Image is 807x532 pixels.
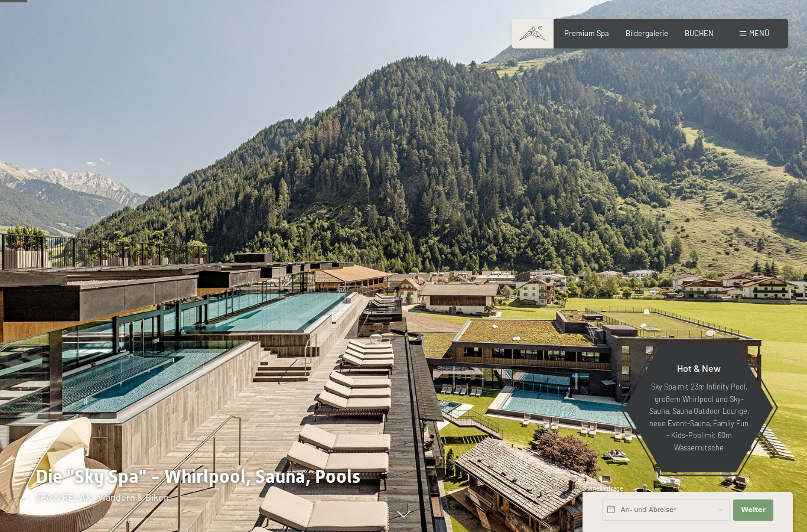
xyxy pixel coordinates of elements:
span: Hot & New [677,362,721,374]
p: Sky Spa mit 23m Infinity Pool, großem Whirlpool und Sky-Sauna, Sauna Outdoor Lounge, neue Event-S... [647,381,750,453]
span: Weiter [741,505,766,515]
span: Schnellanfrage [583,485,623,492]
button: Weiter [733,499,773,521]
a: BUCHEN [685,28,714,38]
span: Menü [749,28,769,38]
a: Hot & New Sky Spa mit 23m Infinity Pool, großem Whirlpool und Sky-Sauna, Sauna Outdoor Lounge, ne... [624,343,774,473]
a: Bildergalerie [626,28,668,38]
a: Premium Spa [564,28,609,38]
